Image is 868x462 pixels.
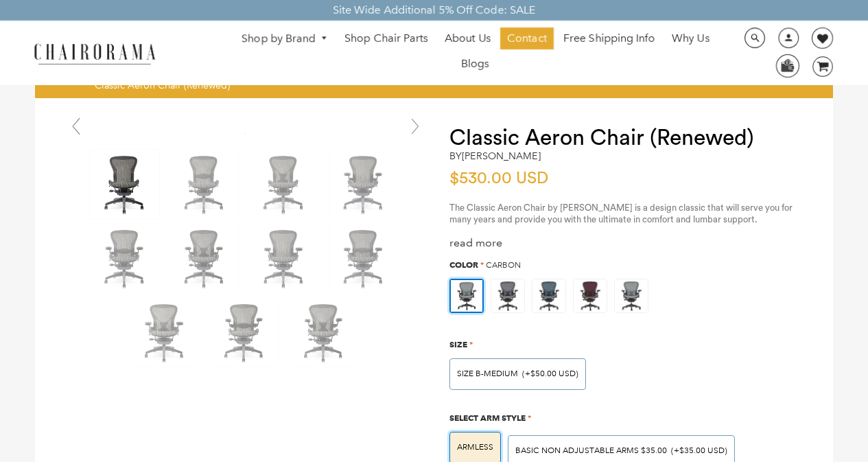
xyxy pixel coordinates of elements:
[250,150,318,218] img: Classic Aeron Chair (Renewed) - chairorama
[515,446,667,456] span: BASIC NON ADJUSTABLE ARMS $35.00
[222,27,729,78] nav: DesktopNavigation
[235,28,335,49] a: Shop by Brand
[451,280,482,312] img: https://apo-admin.mageworx.com/front/img/chairorama.myshopify.com/ae6848c9e4cbaa293e2d516f385ec6e...
[672,32,709,46] span: Why Us
[507,32,547,46] span: Contact
[486,260,521,270] span: Carbon
[522,370,578,378] span: (+$50.00 USD)
[462,150,541,162] a: [PERSON_NAME]
[344,32,428,46] span: Shop Chair Parts
[91,224,159,292] img: Classic Aeron Chair (Renewed) - chairorama
[170,224,239,292] img: Classic Aeron Chair (Renewed) - chairorama
[329,224,398,292] img: Classic Aeron Chair (Renewed) - chairorama
[250,224,318,292] img: Classic Aeron Chair (Renewed) - chairorama
[130,298,199,367] img: Classic Aeron Chair (Renewed) - chairorama
[449,236,806,251] div: read more
[671,447,727,455] span: (+$35.00 USD)
[449,150,541,162] h2: by
[329,150,398,218] img: Classic Aeron Chair (Renewed) - chairorama
[245,133,246,134] img: Classic Aeron Chair (Renewed) - chairorama
[338,27,435,49] a: Shop Chair Parts
[170,150,239,218] img: Classic Aeron Chair (Renewed) - chairorama
[457,369,518,379] span: SIZE B-MEDIUM
[491,279,524,312] img: https://apo-admin.mageworx.com/front/img/chairorama.myshopify.com/f520d7dfa44d3d2e85a5fe9a0a95ca9...
[245,126,246,139] a: Classic Aeron Chair (Renewed) - chairorama
[91,150,159,218] img: Classic Aeron Chair (Renewed) - chairorama
[532,279,565,312] img: https://apo-admin.mageworx.com/front/img/chairorama.myshopify.com/934f279385142bb1386b89575167202...
[26,41,163,65] img: chairorama
[500,27,554,49] a: Contact
[574,279,607,312] img: https://apo-admin.mageworx.com/front/img/chairorama.myshopify.com/f0a8248bab2644c909809aada6fe08d...
[449,259,478,270] span: Color
[449,126,806,150] h1: Classic Aeron Chair (Renewed)
[665,27,716,49] a: Why Us
[449,339,467,349] span: Size
[457,442,493,452] span: ARMLESS
[210,298,279,367] img: Classic Aeron Chair (Renewed) - chairorama
[438,27,497,49] a: About Us
[290,298,358,367] img: Classic Aeron Chair (Renewed) - chairorama
[461,57,489,71] span: Blogs
[563,32,655,46] span: Free Shipping Info
[445,32,491,46] span: About Us
[449,203,793,224] span: The Classic Aeron Chair by [PERSON_NAME] is a design classic that will serve you for many years a...
[449,413,526,423] span: Select Arm Style
[454,53,496,75] a: Blogs
[777,55,798,76] img: WhatsApp_Image_2024-07-12_at_16.23.01.webp
[615,279,648,312] img: https://apo-admin.mageworx.com/front/img/chairorama.myshopify.com/ae6848c9e4cbaa293e2d516f385ec6e...
[556,27,662,49] a: Free Shipping Info
[449,170,548,187] span: $530.00 USD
